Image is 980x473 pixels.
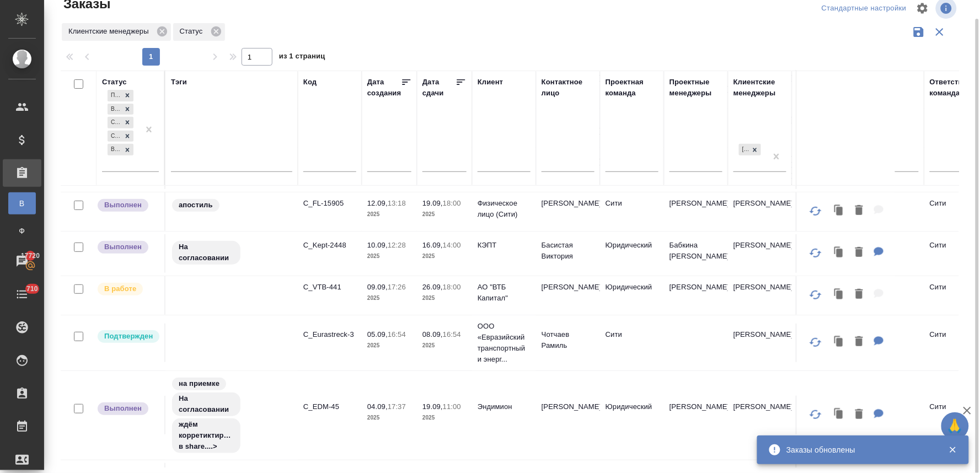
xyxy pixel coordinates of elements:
button: Обновить [802,329,829,356]
div: Проектные менеджеры [670,77,722,99]
div: Выставляет ПМ после сдачи и проведения начислений. Последний этап для ПМа [97,240,159,255]
div: Клиентские менеджеры [62,23,171,41]
button: Сбросить фильтры [929,21,950,42]
p: 2025 [422,340,467,351]
button: Обновить [802,198,829,224]
td: Юридический [600,234,664,273]
div: Контактное лицо [542,77,595,99]
p: На согласовании [179,393,234,415]
p: Выполнен [104,403,142,414]
p: 04.09, [367,402,388,411]
td: Бабкина [PERSON_NAME] [664,234,728,273]
div: Лямина Надежда [738,143,762,157]
p: 12.09, [367,199,388,207]
div: Тэги [171,77,187,88]
td: Чотчаев Рамиль [536,324,600,362]
div: Подтвержден, В работе, Создан, Сдан без статистики, Выполнен [106,143,135,157]
p: 16:54 [443,330,461,338]
div: Статус [102,77,127,88]
td: [PERSON_NAME] [728,396,792,434]
td: [PERSON_NAME] [728,276,792,315]
td: [PERSON_NAME] [728,324,792,362]
div: на приемке, На согласовании, ждём корретиктировке в share....> [171,377,292,454]
p: Клиентские менеджеры [68,26,153,37]
p: 14:00 [443,241,461,249]
p: C_Eurastreck-3 [303,329,356,340]
a: 710 [3,281,41,308]
button: Клонировать [829,331,850,353]
p: 16.09, [422,241,443,249]
td: [PERSON_NAME] [728,234,792,273]
button: Удалить [850,200,869,222]
p: C_FL-15905 [303,198,356,209]
p: 2025 [367,340,411,351]
p: 16:54 [388,330,406,338]
td: Сити [600,324,664,362]
p: 2025 [367,251,411,262]
p: 05.09, [367,330,388,338]
div: Создан [108,117,121,128]
div: Выполнен [108,144,121,155]
p: Эндимион [478,401,531,412]
div: Сдан без статистики [108,131,121,142]
p: На согласовании [179,241,234,264]
td: Сити [600,192,664,231]
p: 13:18 [388,199,406,207]
button: Обновить [802,401,829,428]
div: Статус [173,23,225,41]
p: Физическое лицо (Сити) [478,198,531,220]
td: [PERSON_NAME] [664,192,728,231]
div: Подтвержден, В работе, Создан, Сдан без статистики, Выполнен [106,89,135,103]
div: Дата сдачи [422,77,456,99]
button: Закрыть [941,445,964,455]
td: Басистая Виктория [536,234,600,273]
div: Выставляет ПМ после сдачи и проведения начислений. Последний этап для ПМа [97,401,159,416]
button: Клонировать [829,200,850,222]
p: C_EDM-45 [303,401,356,412]
div: В работе [108,104,121,115]
p: 19.09, [422,402,443,411]
p: ООО «Евразийский транспортный и энерг... [478,321,531,365]
div: Выставляет ПМ после сдачи и проведения начислений. Последний этап для ПМа [97,198,159,213]
p: ждём корретиктировке в share....> [179,419,234,452]
span: 710 [20,283,45,294]
p: 2025 [422,412,467,423]
td: (МБ) ООО "Монблан" [792,192,924,231]
span: В [14,198,30,209]
p: 09.09, [367,283,388,291]
button: 🙏 [941,412,969,440]
p: 2025 [367,293,411,304]
td: Юридический [600,396,664,434]
td: [PERSON_NAME] [536,276,600,315]
p: Выполнен [104,241,142,252]
div: Клиентские менеджеры [733,77,786,99]
p: Статус [180,26,207,37]
p: 26.09, [422,283,443,291]
a: 17720 [3,248,41,275]
p: Подтвержден [104,331,153,342]
div: Клиент [478,77,503,88]
button: Клонировать [829,283,850,306]
p: 18:00 [443,283,461,291]
div: [PERSON_NAME] [739,144,749,155]
div: Подтвержден, В работе, Создан, Сдан без статистики, Выполнен [106,130,135,143]
span: 17720 [14,250,46,261]
button: Удалить [850,404,869,426]
td: Юридический [600,276,664,315]
td: (МБ) ООО "Монблан" [792,396,924,434]
td: [PERSON_NAME] [728,192,792,231]
p: КЭПТ [478,240,531,251]
p: 12:28 [388,241,406,249]
p: 08.09, [422,330,443,338]
td: [PERSON_NAME] [536,192,600,231]
p: C_VTB-441 [303,282,356,293]
span: Ф [14,225,30,237]
span: 🙏 [946,415,965,438]
p: 2025 [422,293,467,304]
span: из 1 страниц [279,50,325,66]
div: Подтвержден [108,90,121,101]
td: (Т2) ООО "Трактат24" [792,276,924,315]
div: Выставляет КМ после уточнения всех необходимых деталей и получения согласия клиента на запуск. С ... [97,329,159,344]
td: (МБ) ООО "Монблан" [792,324,924,362]
button: Клонировать [829,241,850,264]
